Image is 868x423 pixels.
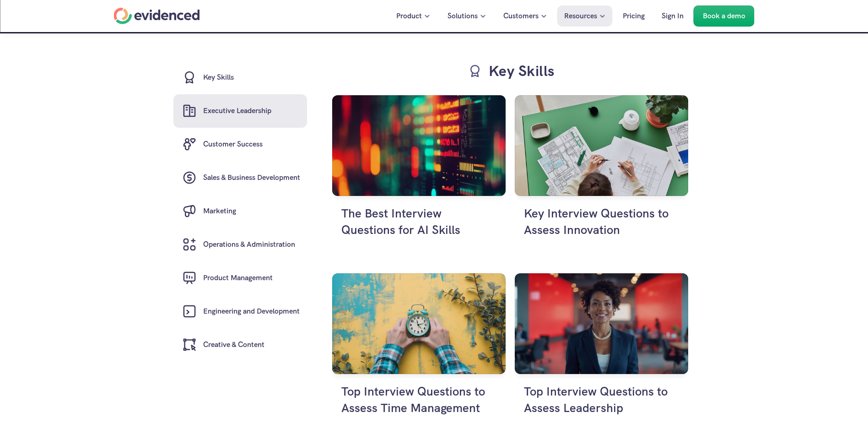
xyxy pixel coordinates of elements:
h4: The Best Interview Questions for AI Skills [341,205,496,239]
h6: Creative & Content [203,339,264,351]
img: Abstract digital display data [332,95,506,196]
a: Sign In [655,5,690,27]
a: Engineering and Development [173,295,307,328]
a: Product Management [173,261,307,295]
a: Operations & Administration [173,228,307,261]
a: Creative & Content [173,328,307,362]
h6: Key Skills [203,71,234,83]
p: Sign In [662,10,684,22]
a: Home [114,8,200,24]
p: Customers [503,10,539,22]
h6: Operations & Administration [203,239,295,250]
a: Book a demo [694,5,755,27]
p: Resources [564,10,597,22]
p: Pricing [623,10,645,22]
h4: Top Interview Questions to Assess Time Management [341,383,496,417]
img: Clock [332,273,506,374]
a: Abstract digital display dataThe Best Interview Questions for AI Skills [332,95,506,264]
h4: Key Interview Questions to Assess Innovation [524,205,679,239]
h6: Customer Success [203,138,263,150]
h6: Sales & Business Development [203,172,300,184]
img: A leader [515,273,688,374]
p: Solutions [447,10,478,22]
h6: Marketing [203,205,236,217]
h6: Engineering and Development [203,305,300,317]
a: Customer Success [173,128,307,161]
img: An employee innovating on some designs [515,95,688,196]
a: Marketing [173,195,307,228]
a: Key Skills [173,61,307,94]
a: Sales & Business Development [173,161,307,195]
p: Book a demo [703,10,745,22]
h4: Top Interview Questions to Assess Leadership [524,383,679,417]
h6: Executive Leadership [203,105,271,117]
a: Executive Leadership [173,94,307,128]
p: Product [396,10,422,22]
a: An employee innovating on some designsKey Interview Questions to Assess Innovation [515,95,688,264]
h6: Product Management [203,272,273,284]
h3: Key Skills [489,61,555,81]
a: Pricing [616,5,652,27]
